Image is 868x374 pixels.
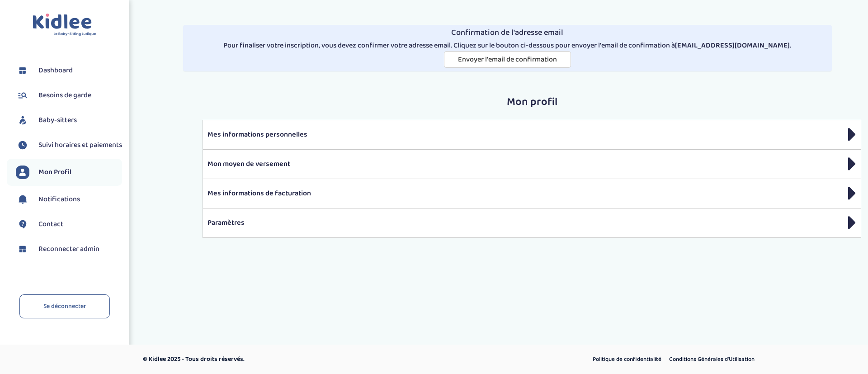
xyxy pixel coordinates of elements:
a: Dashboard [16,64,122,77]
img: notification.svg [16,193,29,206]
img: profil.svg [16,166,29,179]
a: Baby-sitters [16,114,122,127]
button: Envoyer l'email de confirmation [444,51,571,68]
strong: [EMAIL_ADDRESS][DOMAIN_NAME] [675,40,790,51]
p: Paramètres [208,218,856,228]
img: contact.svg [16,218,29,231]
span: Baby-sitters [38,115,77,126]
a: Se déconnecter [19,294,110,318]
p: Mes informations de facturation [208,188,856,199]
p: Pour finaliser votre inscription, vous devez confirmer votre adresse email. Cliquez sur le bouton... [187,40,829,51]
a: Contact [16,218,122,231]
img: babysitters.svg [16,114,29,127]
a: Besoins de garde [16,89,122,102]
img: suivihoraire.svg [16,138,29,152]
img: dashboard.svg [16,64,29,77]
a: Conditions Générales d’Utilisation [666,354,758,365]
p: Mes informations personnelles [208,129,856,140]
img: besoin.svg [16,89,29,102]
a: Reconnecter admin [16,242,122,256]
img: dashboard.svg [16,242,29,256]
span: Besoins de garde [38,90,91,101]
p: © Kidlee 2025 - Tous droits réservés. [143,355,472,364]
span: Notifications [38,194,80,205]
img: logo.svg [33,14,96,37]
span: Suivi horaires et paiements [38,140,122,151]
h2: Mon profil [203,96,861,108]
p: Mon moyen de versement [208,159,856,170]
span: Dashboard [38,65,73,76]
span: Contact [38,219,63,230]
span: Mon Profil [38,167,71,178]
span: Reconnecter admin [38,244,99,255]
h4: Confirmation de l'adresse email [187,28,829,38]
a: Mon Profil [16,166,122,179]
a: Suivi horaires et paiements [16,138,122,152]
a: Politique de confidentialité [590,354,665,365]
a: Notifications [16,193,122,206]
span: Envoyer l'email de confirmation [458,54,557,65]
